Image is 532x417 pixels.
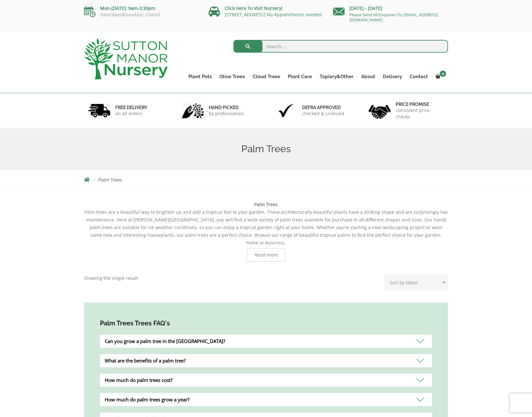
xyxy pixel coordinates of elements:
input: Search... [233,40,448,53]
h6: Defra approved [302,105,344,110]
p: Saturdays&Sundays: Closed [84,12,199,17]
nav: Breadcrumbs [84,177,448,182]
img: 1.jpg [88,102,110,119]
b: Palm Trees [254,201,278,207]
p: by professionals [209,110,244,117]
a: Plant Pots [185,72,216,81]
h6: FREE DELIVERY [115,105,147,110]
a: 0 [432,72,448,81]
a: Olive Trees [216,72,249,81]
h6: hand picked [209,105,244,110]
h4: Palm Trees Trees FAQ's [100,318,432,328]
p: on all orders [115,110,147,117]
img: 4.jpg [369,101,391,120]
a: Contact [406,72,432,81]
a: Delivery [379,72,406,81]
a: Please Send All Enquiries To: [EMAIL_ADDRESS][DOMAIN_NAME] [349,12,438,23]
div: Can you grow a palm tree in the [GEOGRAPHIC_DATA]? [100,335,432,348]
p: Showing the single result [84,274,138,282]
p: [DATE] - [DATE] [333,4,448,12]
a: About [357,72,379,81]
a: Click Here To Visit Nursery! [225,5,283,11]
p: Mon-[DATE]: 9am-3:30pm [84,4,199,12]
a: Topiary&Other [316,72,357,81]
div: What are the benefits of a palm tree? [100,354,432,367]
h6: Price promise [396,101,444,107]
img: 3.jpg [275,102,297,119]
img: 2.jpg [182,102,204,119]
span: 0 [440,71,446,77]
div: Palm trees are a beautiful way to brighten up and add a tropical feel to your garden. These archi... [84,201,448,262]
img: logo [84,38,168,79]
p: checked & Licensed [302,110,344,117]
span: Palm Trees [98,177,122,182]
a: Cloud Trees [249,72,284,81]
select: Shop order [384,274,448,290]
div: How much do palm trees grow a year? [100,393,432,406]
p: consistent price checks [396,107,444,120]
a: [STREET_ADDRESS] No Appointments needed [225,11,322,18]
a: Plant Care [284,72,316,81]
div: How much do palm trees cost? [100,374,432,387]
span: Read more [255,253,278,257]
h1: Palm Trees [84,143,448,155]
